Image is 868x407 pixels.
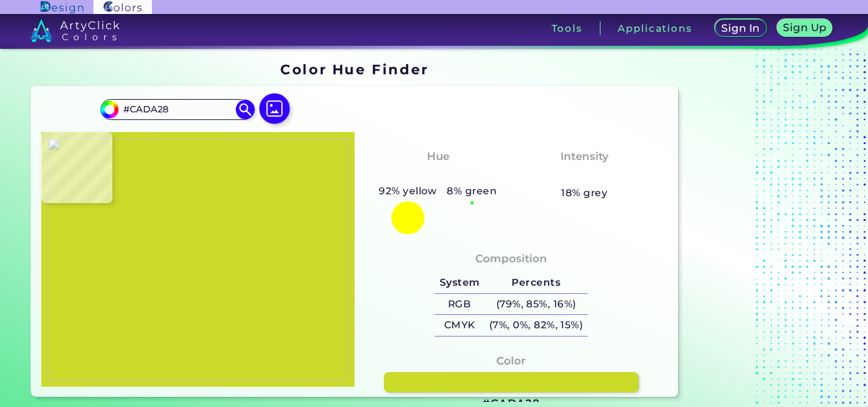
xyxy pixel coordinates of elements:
img: ArtyClick Design logo [41,1,83,13]
h4: Color [496,352,526,370]
h4: Hue [427,147,449,166]
h3: Yellow [413,168,463,183]
h4: Intensity [560,147,609,166]
h5: RGB [435,294,484,315]
h5: CMYK [435,315,484,336]
h5: System [435,272,484,293]
h5: Sign In [723,23,758,33]
h5: 92% yellow [374,183,442,199]
input: type color.. [119,101,237,118]
h3: Applications [618,23,692,33]
h4: Composition [475,250,547,268]
h3: Moderate [551,168,618,183]
h1: Color Hue Finder [280,60,428,79]
h5: 8% green [442,183,502,199]
img: a7d04f99-65d0-4d9c-a9d4-152346b2d20f [48,138,348,380]
a: Sign In [717,20,764,36]
h5: Percents [484,272,588,293]
h5: Sign Up [785,23,824,32]
h3: Tools [552,23,583,33]
a: Sign Up [780,20,830,36]
h5: (7%, 0%, 82%, 15%) [484,315,588,336]
iframe: Advertisement [683,57,842,402]
img: logo_artyclick_colors_white.svg [31,19,120,42]
h5: (79%, 85%, 16%) [484,294,588,315]
h5: 18% grey [561,185,607,201]
img: icon picture [259,93,290,124]
img: icon search [236,100,255,119]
